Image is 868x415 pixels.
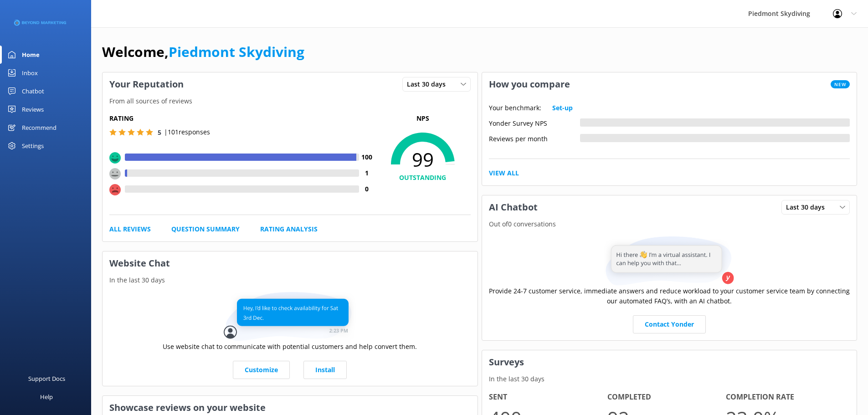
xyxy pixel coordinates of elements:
a: Set-up [552,103,573,113]
span: 5 [158,128,161,137]
h4: 1 [359,168,375,178]
h4: 100 [359,152,375,162]
div: Support Docs [28,369,65,388]
img: assistant... [603,236,735,286]
p: NPS [375,113,471,123]
a: Customize [233,361,290,379]
h3: Your Reputation [103,72,190,96]
h4: Sent [489,391,607,403]
div: Reviews per month [489,134,580,142]
h4: OUTSTANDING [375,173,471,183]
div: Home [22,46,40,64]
div: Reviews [22,100,44,118]
a: Contact Yonder [633,315,706,333]
p: From all sources of reviews [103,96,478,106]
h1: Welcome, [102,41,304,63]
p: Out of 0 conversations [482,219,857,229]
p: In the last 30 days [103,275,478,285]
h4: 0 [359,184,375,194]
a: View All [489,168,519,178]
h4: Completed [607,391,726,403]
h4: Completion Rate [726,391,844,403]
span: New [831,80,850,88]
p: | 101 responses [164,127,210,137]
a: Install [303,361,347,379]
h3: How you compare [482,72,577,96]
span: Last 30 days [407,79,451,89]
a: Piedmont Skydiving [169,42,304,61]
a: All Reviews [109,224,151,234]
div: Yonder Survey NPS [489,118,580,127]
p: Your benchmark: [489,103,541,113]
h3: Website Chat [103,251,478,275]
a: Question Summary [171,224,240,234]
h3: AI Chatbot [482,195,544,219]
p: In the last 30 days [482,374,857,384]
span: Last 30 days [786,202,830,212]
div: Recommend [22,118,56,137]
img: 3-1676954853.png [14,15,66,31]
a: Rating Analysis [260,224,318,234]
p: Use website chat to communicate with potential customers and help convert them. [163,342,417,352]
div: Inbox [22,64,38,82]
h5: Rating [109,113,375,123]
div: Chatbot [22,82,44,100]
img: conversation... [224,292,356,342]
p: Provide 24-7 customer service, immediate answers and reduce workload to your customer service tea... [489,286,850,307]
span: 99 [375,148,471,171]
div: Settings [22,137,44,155]
h3: Surveys [482,350,857,374]
div: Help [40,388,53,406]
